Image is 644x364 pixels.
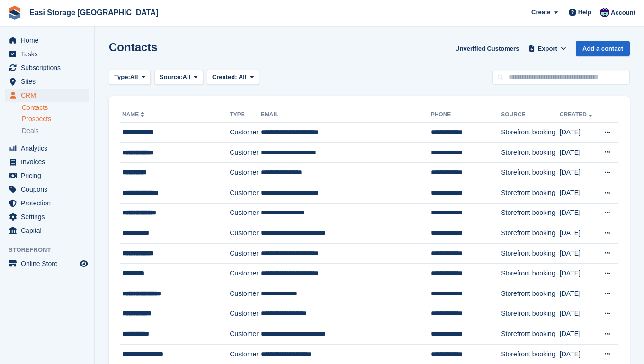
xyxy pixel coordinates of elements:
[501,223,560,244] td: Storefront booking
[560,163,597,183] td: [DATE]
[22,114,89,124] a: Prospects
[578,8,591,17] span: Help
[21,196,78,210] span: Protection
[560,264,597,284] td: [DATE]
[501,264,560,284] td: Storefront booking
[122,111,146,118] a: Name
[501,107,560,123] th: Source
[501,142,560,163] td: Storefront booking
[9,245,94,255] span: Storefront
[501,203,560,223] td: Storefront booking
[230,243,261,264] td: Customer
[21,34,78,47] span: Home
[230,107,261,123] th: Type
[109,70,151,85] button: Type: All
[207,70,259,85] button: Created: All
[21,75,78,88] span: Sites
[109,41,158,53] h1: Contacts
[5,75,89,88] a: menu
[5,142,89,155] a: menu
[230,142,261,163] td: Customer
[21,89,78,102] span: CRM
[5,169,89,182] a: menu
[239,73,247,80] span: All
[560,111,594,118] a: Created
[21,183,78,196] span: Coupons
[78,258,89,269] a: Preview store
[21,257,78,270] span: Online Store
[560,223,597,244] td: [DATE]
[230,324,261,345] td: Customer
[501,284,560,304] td: Storefront booking
[5,47,89,61] a: menu
[5,224,89,237] a: menu
[560,142,597,163] td: [DATE]
[8,6,22,20] img: stora-icon-8386f47178a22dfd0bd8f6a31ec36ba5ce8667c1dd55bd0f319d3a0aa187defe.svg
[21,142,78,155] span: Analytics
[560,243,597,264] td: [DATE]
[22,103,89,112] a: Contacts
[501,243,560,264] td: Storefront booking
[560,324,597,345] td: [DATE]
[611,8,635,18] span: Account
[261,107,431,123] th: Email
[560,183,597,203] td: [DATE]
[501,324,560,345] td: Storefront booking
[501,123,560,143] td: Storefront booking
[22,126,89,136] a: Deals
[5,183,89,196] a: menu
[5,196,89,210] a: menu
[230,264,261,284] td: Customer
[5,210,89,223] a: menu
[5,155,89,169] a: menu
[21,169,78,182] span: Pricing
[5,257,89,270] a: menu
[21,224,78,237] span: Capital
[21,155,78,169] span: Invoices
[212,73,237,80] span: Created:
[114,72,130,82] span: Type:
[560,203,597,223] td: [DATE]
[130,72,138,82] span: All
[527,41,568,56] button: Export
[5,61,89,74] a: menu
[26,5,162,20] a: Easi Storage [GEOGRAPHIC_DATA]
[230,183,261,203] td: Customer
[21,210,78,223] span: Settings
[560,284,597,304] td: [DATE]
[600,8,609,17] img: Steven Cusick
[154,70,203,85] button: Source: All
[451,41,523,56] a: Unverified Customers
[160,72,182,82] span: Source:
[576,41,630,56] a: Add a contact
[230,123,261,143] td: Customer
[21,47,78,61] span: Tasks
[230,304,261,324] td: Customer
[230,284,261,304] td: Customer
[22,126,39,135] span: Deals
[230,223,261,244] td: Customer
[538,44,557,53] span: Export
[230,163,261,183] td: Customer
[21,61,78,74] span: Subscriptions
[501,183,560,203] td: Storefront booking
[501,163,560,183] td: Storefront booking
[183,72,191,82] span: All
[431,107,501,123] th: Phone
[5,34,89,47] a: menu
[5,89,89,102] a: menu
[560,123,597,143] td: [DATE]
[501,304,560,324] td: Storefront booking
[22,115,51,124] span: Prospects
[560,304,597,324] td: [DATE]
[531,8,550,17] span: Create
[230,203,261,223] td: Customer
